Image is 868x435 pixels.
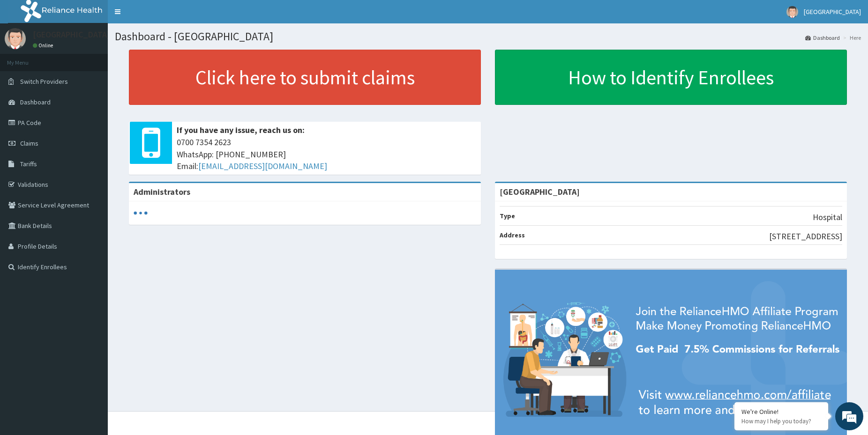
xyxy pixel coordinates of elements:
span: [GEOGRAPHIC_DATA] [804,7,861,16]
span: Claims [20,139,38,147]
p: [GEOGRAPHIC_DATA] [33,30,110,39]
b: Address [500,231,525,239]
b: Type [500,212,515,220]
strong: [GEOGRAPHIC_DATA] [500,186,580,197]
p: [STREET_ADDRESS] [769,230,842,243]
span: 0700 7354 2623 WhatsApp: [PHONE_NUMBER] Email: [177,136,476,172]
a: [EMAIL_ADDRESS][DOMAIN_NAME] [198,161,327,171]
h1: Dashboard - [GEOGRAPHIC_DATA] [115,30,861,43]
p: How may I help you today? [741,417,821,425]
a: Click here to submit claims [129,50,481,105]
span: Dashboard [20,98,51,106]
p: Hospital [813,211,842,223]
a: How to Identify Enrollees [495,50,847,105]
a: Online [33,42,55,49]
svg: audio-loading [134,206,148,220]
span: Tariffs [20,160,37,168]
div: We're Online! [741,407,821,416]
img: User Image [5,28,26,49]
a: Dashboard [805,34,840,42]
li: Here [841,34,861,42]
b: Administrators [134,186,190,197]
span: Switch Providers [20,77,68,86]
b: If you have any issue, reach us on: [177,125,305,135]
img: User Image [786,6,798,18]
